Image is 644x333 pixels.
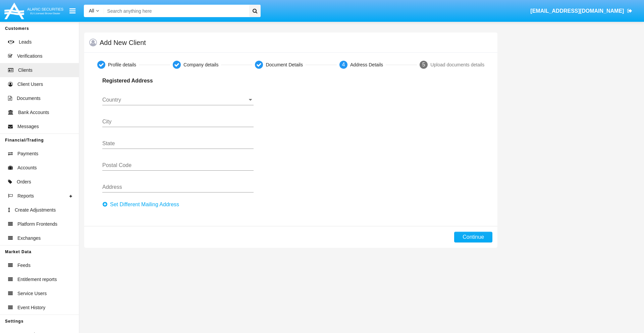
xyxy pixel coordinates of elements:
[17,290,47,297] span: Service Users
[17,221,57,228] span: Platform Frontends
[18,67,33,74] span: Clients
[454,232,492,242] button: Continue
[102,199,183,210] button: Set Different Mailing Address
[342,62,345,67] span: 4
[84,7,104,14] a: All
[17,123,39,130] span: Messages
[422,62,425,67] span: 5
[17,262,31,269] span: Feeds
[3,1,64,21] img: Logo image
[17,235,41,242] span: Exchanges
[104,5,247,17] input: Search
[17,81,43,88] span: Client Users
[19,39,32,46] span: Leads
[100,40,146,45] h5: Add New Client
[102,77,186,85] p: Registered Address
[527,2,636,20] a: [EMAIL_ADDRESS][DOMAIN_NAME]
[17,164,37,171] span: Accounts
[18,109,49,116] span: Bank Accounts
[266,61,303,68] div: Document Details
[17,276,57,283] span: Entitlement reports
[350,61,383,68] div: Address Details
[17,192,34,200] span: Reports
[17,150,38,157] span: Payments
[430,61,484,68] div: Upload documents details
[108,61,136,68] div: Profile details
[17,178,31,185] span: Orders
[17,95,41,102] span: Documents
[183,61,218,68] div: Company details
[17,53,42,60] span: Verifications
[89,8,94,13] span: All
[17,304,45,311] span: Event History
[15,207,56,214] span: Create Adjustments
[530,8,624,14] span: [EMAIL_ADDRESS][DOMAIN_NAME]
